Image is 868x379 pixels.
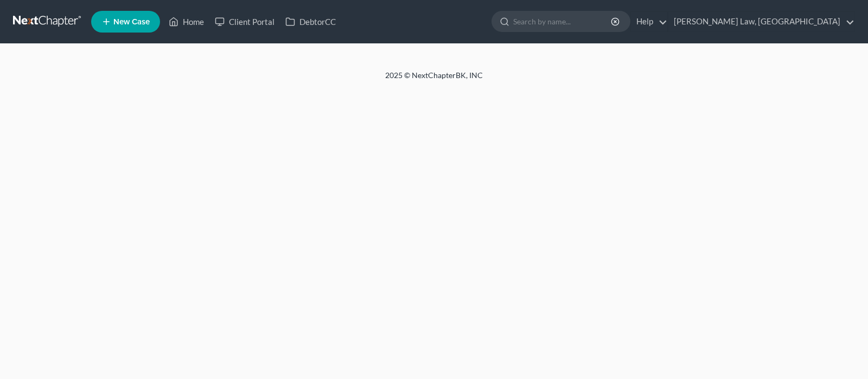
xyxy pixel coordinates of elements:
[280,12,341,31] a: DebtorCC
[125,70,743,89] div: 2025 © NextChapterBK, INC
[668,12,854,31] a: [PERSON_NAME] Law, [GEOGRAPHIC_DATA]
[113,18,150,26] span: New Case
[163,12,209,31] a: Home
[631,12,667,31] a: Help
[209,12,280,31] a: Client Portal
[513,11,612,31] input: Search by name...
